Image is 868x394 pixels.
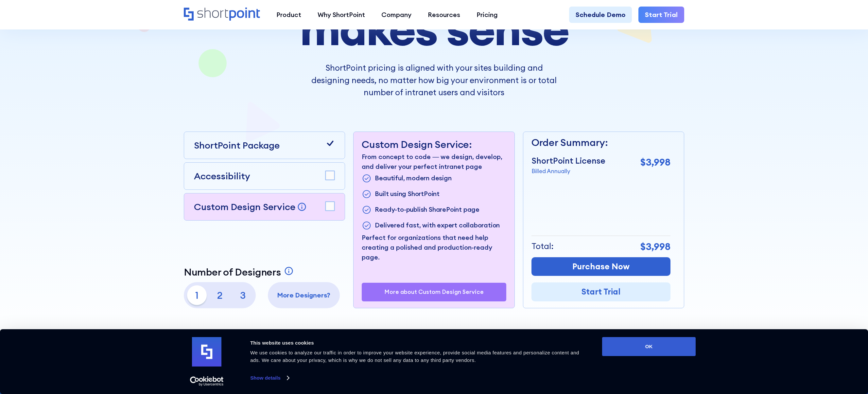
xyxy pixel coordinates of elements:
div: Why ShortPoint [318,10,365,20]
p: From concept to code — we design, develop, and deliver your perfect intranet page [362,152,506,171]
div: Resources [428,10,460,20]
a: Start Trial [531,282,670,301]
a: Schedule Demo [569,7,632,23]
a: Purchase Now [531,257,670,276]
p: ShortPoint Package [194,138,280,152]
a: Show details [250,373,289,383]
p: 2 [210,285,230,305]
p: Custom Design Service: [362,138,506,150]
p: Perfect for organizations that need help creating a polished and production-ready page. [362,233,506,262]
button: OK [602,337,696,356]
div: Pricing [477,10,498,20]
a: Number of Designers [184,266,295,278]
p: ShortPoint License [531,155,605,167]
p: Accessibility [194,169,250,183]
span: We use cookies to analyze our traffic in order to improve your website experience, provide social... [250,350,579,363]
p: 3 [233,285,252,305]
p: Custom Design Service [194,201,295,213]
a: Pricing [468,7,506,23]
a: More about Custom Design Service [384,289,484,295]
div: Company [381,10,411,20]
div: Product [276,10,301,20]
p: Ready-to-publish SharePoint page [375,205,479,215]
p: 1 [187,285,207,305]
a: Product [268,7,309,23]
a: Usercentrics Cookiebot - opens in a new window [178,376,235,386]
a: Resources [420,7,468,23]
p: Total: [531,240,554,253]
p: Delivered fast, with expert collaboration [375,220,500,231]
a: Why ShortPoint [309,7,373,23]
a: Home [184,8,260,22]
div: This website uses cookies [250,339,587,347]
p: Order Summary: [531,135,670,150]
p: More Designers? [271,290,337,300]
a: Start Trial [638,7,684,23]
img: logo [192,337,221,367]
p: Number of Designers [184,266,281,278]
p: Built using ShortPoint [375,189,440,200]
p: Beautiful, modern design [375,173,451,184]
p: ShortPoint pricing is aligned with your sites building and designing needs, no matter how big you... [311,62,557,99]
p: $3,998 [640,239,670,254]
p: $3,998 [640,155,670,170]
p: Billed Annually [531,167,605,175]
a: Company [373,7,420,23]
